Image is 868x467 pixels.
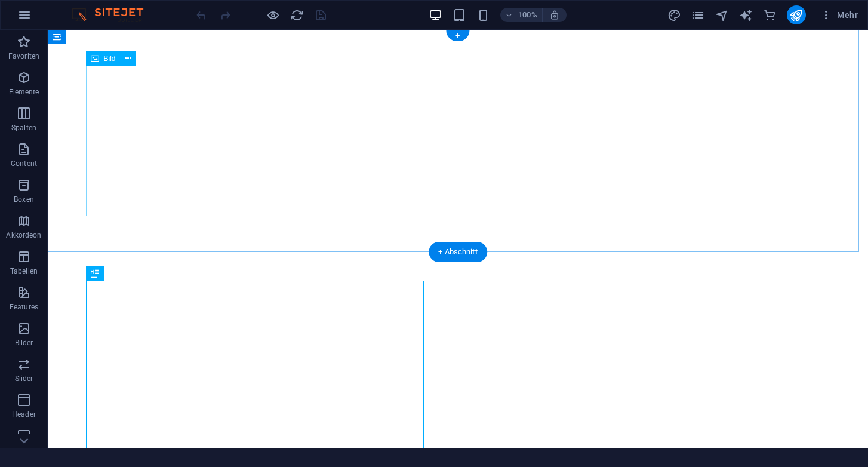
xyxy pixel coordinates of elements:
[518,8,537,22] h6: 100%
[104,55,116,62] span: Bild
[763,8,777,22] button: commerce
[691,8,706,22] button: pages
[715,8,730,22] button: navigator
[15,338,33,348] p: Bilder
[69,8,158,22] img: Editor Logo
[691,8,705,22] i: Seiten (Strg+Alt+S)
[9,87,39,97] p: Elemente
[787,5,806,24] button: publish
[8,51,39,61] p: Favoriten
[290,8,304,22] button: reload
[290,8,304,22] i: Seite neu laden
[266,8,280,22] button: Klicke hier, um den Vorschau-Modus zu verlassen
[6,231,41,240] p: Akkordeon
[429,242,487,262] div: + Abschnitt
[667,8,681,22] i: Design (Strg+Alt+Y)
[10,302,38,312] p: Features
[10,266,38,276] p: Tabellen
[11,159,37,168] p: Content
[500,8,543,22] button: 100%
[549,10,560,20] i: Bei Größenänderung Zoomstufe automatisch an das gewählte Gerät anpassen.
[15,374,33,383] p: Slider
[820,9,858,21] span: Mehr
[789,8,803,22] i: Veröffentlichen
[739,8,753,22] button: text_generator
[815,5,863,24] button: Mehr
[763,8,777,22] i: Commerce
[446,30,469,41] div: +
[667,8,682,22] button: design
[11,123,36,133] p: Spalten
[14,195,34,204] p: Boxen
[12,410,36,419] p: Header
[739,8,753,22] i: AI Writer
[715,8,729,22] i: Navigator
